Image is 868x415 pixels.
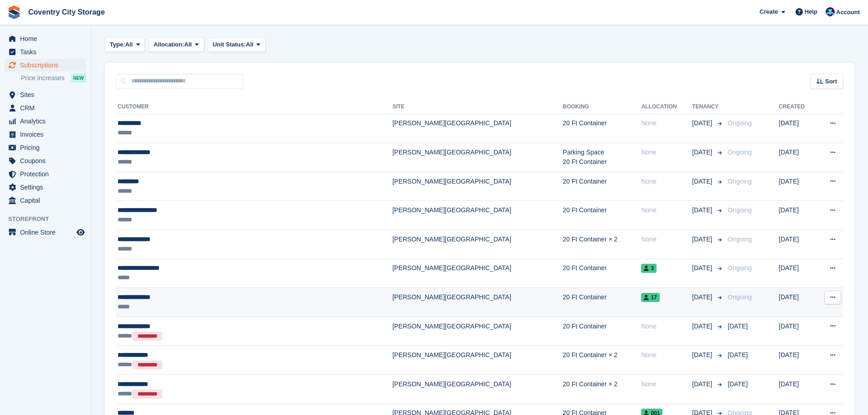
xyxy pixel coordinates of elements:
img: stora-icon-8386f47178a22dfd0bd8f6a31ec36ba5ce8667c1dd55bd0f319d3a0aa187defe.svg [7,5,21,19]
span: Subscriptions [20,59,75,72]
span: [DATE] [692,118,714,128]
span: Ongoing [728,293,752,301]
span: [DATE] [728,380,748,388]
td: 20 Ft Container [563,288,641,317]
a: menu [5,32,86,45]
span: Unit Status: [213,40,246,49]
div: None [641,177,692,186]
span: Analytics [20,115,75,128]
div: NEW [71,73,86,82]
span: Protection [20,168,75,180]
span: Storefront [8,215,91,224]
td: [PERSON_NAME][GEOGRAPHIC_DATA] [392,288,563,317]
span: All [246,40,254,49]
span: [DATE] [692,292,714,302]
span: Home [20,32,75,45]
a: Preview store [75,227,86,238]
span: Ongoing [728,149,752,156]
a: Price increases NEW [21,73,86,83]
div: None [641,148,692,157]
span: Coupons [20,154,75,167]
td: [DATE] [779,201,816,230]
span: Ongoing [728,264,752,272]
td: [PERSON_NAME][GEOGRAPHIC_DATA] [392,317,563,346]
div: None [641,322,692,331]
a: menu [5,168,86,180]
span: [DATE] [692,350,714,360]
span: [DATE] [728,323,748,330]
a: menu [5,128,86,141]
div: None [641,350,692,360]
span: CRM [20,102,75,114]
span: Online Store [20,226,75,239]
a: menu [5,194,86,207]
span: [DATE] [692,379,714,389]
a: menu [5,141,86,154]
span: Ongoing [728,236,752,243]
span: Price increases [21,74,65,82]
span: Ongoing [728,119,752,127]
a: menu [5,88,86,101]
span: 17 [641,293,659,302]
span: Help [805,7,817,16]
span: [DATE] [692,205,714,215]
a: menu [5,46,86,58]
td: [PERSON_NAME][GEOGRAPHIC_DATA] [392,346,563,375]
button: Type: All [105,37,145,52]
td: [PERSON_NAME][GEOGRAPHIC_DATA] [392,230,563,259]
div: None [641,379,692,389]
span: Sites [20,88,75,101]
td: 20 Ft Container × 2 [563,346,641,375]
a: menu [5,226,86,239]
a: menu [5,102,86,114]
th: Tenancy [692,100,724,114]
span: Create [760,7,778,16]
th: Customer [116,100,392,114]
span: [DATE] [692,235,714,244]
span: Tasks [20,46,75,58]
td: [DATE] [779,114,816,143]
span: Pricing [20,141,75,154]
span: All [184,40,192,49]
a: Coventry City Storage [25,5,108,20]
span: Settings [20,181,75,194]
td: 20 Ft Container × 2 [563,230,641,259]
td: 20 Ft Container × 2 [563,375,641,404]
a: menu [5,115,86,128]
td: Parking Space 20 Ft Container [563,143,641,172]
td: [DATE] [779,288,816,317]
td: [DATE] [779,317,816,346]
td: 20 Ft Container [563,172,641,201]
a: menu [5,59,86,72]
td: [DATE] [779,230,816,259]
td: [DATE] [779,375,816,404]
th: Allocation [641,100,692,114]
th: Created [779,100,816,114]
span: Ongoing [728,178,752,185]
td: 20 Ft Container [563,259,641,288]
span: Invoices [20,128,75,141]
td: [PERSON_NAME][GEOGRAPHIC_DATA] [392,375,563,404]
span: [DATE] [692,148,714,157]
td: [PERSON_NAME][GEOGRAPHIC_DATA] [392,172,563,201]
td: [PERSON_NAME][GEOGRAPHIC_DATA] [392,114,563,143]
button: Allocation: All [149,37,204,52]
td: [PERSON_NAME][GEOGRAPHIC_DATA] [392,259,563,288]
td: [PERSON_NAME][GEOGRAPHIC_DATA] [392,201,563,230]
th: Site [392,100,563,114]
th: Booking [563,100,641,114]
div: None [641,118,692,128]
td: [DATE] [779,143,816,172]
span: [DATE] [692,263,714,273]
td: [DATE] [779,346,816,375]
a: menu [5,181,86,194]
td: 20 Ft Container [563,114,641,143]
td: [DATE] [779,172,816,201]
span: Type: [110,40,125,49]
td: [DATE] [779,259,816,288]
span: Allocation: [154,40,184,49]
button: Unit Status: All [208,37,266,52]
span: Ongoing [728,206,752,214]
span: Capital [20,194,75,207]
span: Account [836,8,860,17]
